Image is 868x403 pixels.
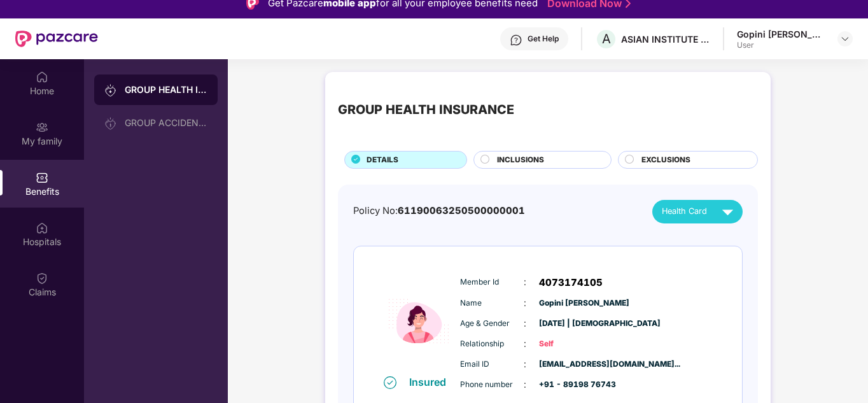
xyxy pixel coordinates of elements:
div: ASIAN INSTITUTE OF NEPHROLOGY AND UROLOGY PRIVATE LIMITED [621,33,710,45]
img: svg+xml;base64,PHN2ZyBpZD0iQmVuZWZpdHMiIHhtbG5zPSJodHRwOi8vd3d3LnczLm9yZy8yMDAwL3N2ZyIgd2lkdGg9Ij... [36,171,48,184]
span: : [524,296,526,310]
img: icon [381,267,457,375]
img: svg+xml;base64,PHN2ZyB3aWR0aD0iMjAiIGhlaWdodD0iMjAiIHZpZXdCb3g9IjAgMCAyMCAyMCIgZmlsbD0ibm9uZSIgeG... [36,121,48,134]
span: Age & Gender [460,318,524,330]
div: User [737,40,826,50]
img: svg+xml;base64,PHN2ZyB4bWxucz0iaHR0cDovL3d3dy53My5vcmcvMjAwMC9zdmciIHdpZHRoPSIxNiIgaGVpZ2h0PSIxNi... [384,376,396,389]
img: svg+xml;base64,PHN2ZyBpZD0iSG9zcGl0YWxzIiB4bWxucz0iaHR0cDovL3d3dy53My5vcmcvMjAwMC9zdmciIHdpZHRoPS... [36,222,48,234]
span: Relationship [460,338,524,350]
span: [DATE] | [DEMOGRAPHIC_DATA] [539,318,603,330]
span: 61190063250500000001 [398,205,525,216]
span: +91 - 89198 76743 [539,379,603,391]
span: A [602,31,611,46]
div: GROUP ACCIDENTAL INSURANCE [125,118,207,128]
img: svg+xml;base64,PHN2ZyB3aWR0aD0iMjAiIGhlaWdodD0iMjAiIHZpZXdCb3g9IjAgMCAyMCAyMCIgZmlsbD0ibm9uZSIgeG... [104,117,117,130]
span: EXCLUSIONS [641,154,690,166]
button: Health Card [652,200,743,223]
span: Member Id [460,276,524,288]
div: Get Help [528,34,559,44]
span: 4073174105 [539,275,603,290]
span: DETAILS [367,154,398,166]
img: svg+xml;base64,PHN2ZyBpZD0iSGVscC0zMngzMiIgeG1sbnM9Imh0dHA6Ly93d3cudzMub3JnLzIwMDAvc3ZnIiB3aWR0aD... [510,34,522,46]
span: Name [460,297,524,309]
span: : [524,316,526,330]
span: INCLUSIONS [497,154,544,166]
span: Self [539,338,603,350]
span: : [524,337,526,351]
div: Gopini [PERSON_NAME] [737,28,826,40]
div: GROUP HEALTH INSURANCE [338,100,514,120]
span: [EMAIL_ADDRESS][DOMAIN_NAME]... [539,358,603,371]
div: Policy No: [353,204,525,218]
span: : [524,275,526,289]
span: Phone number [460,379,524,391]
img: svg+xml;base64,PHN2ZyB3aWR0aD0iMjAiIGhlaWdodD0iMjAiIHZpZXdCb3g9IjAgMCAyMCAyMCIgZmlsbD0ibm9uZSIgeG... [104,84,117,97]
img: svg+xml;base64,PHN2ZyB4bWxucz0iaHR0cDovL3d3dy53My5vcmcvMjAwMC9zdmciIHZpZXdCb3g9IjAgMCAyNCAyNCIgd2... [717,201,739,223]
span: Email ID [460,358,524,371]
div: GROUP HEALTH INSURANCE [125,83,207,96]
img: svg+xml;base64,PHN2ZyBpZD0iRHJvcGRvd24tMzJ4MzIiIHhtbG5zPSJodHRwOi8vd3d3LnczLm9yZy8yMDAwL3N2ZyIgd2... [840,34,850,44]
span: Health Card [662,205,707,218]
img: New Pazcare Logo [15,31,98,47]
span: Gopini [PERSON_NAME] [539,297,603,309]
img: svg+xml;base64,PHN2ZyBpZD0iQ2xhaW0iIHhtbG5zPSJodHRwOi8vd3d3LnczLm9yZy8yMDAwL3N2ZyIgd2lkdGg9IjIwIi... [36,272,48,285]
span: : [524,357,526,371]
img: svg+xml;base64,PHN2ZyBpZD0iSG9tZSIgeG1sbnM9Imh0dHA6Ly93d3cudzMub3JnLzIwMDAvc3ZnIiB3aWR0aD0iMjAiIG... [36,71,48,83]
div: Insured [409,376,454,388]
span: : [524,378,526,392]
